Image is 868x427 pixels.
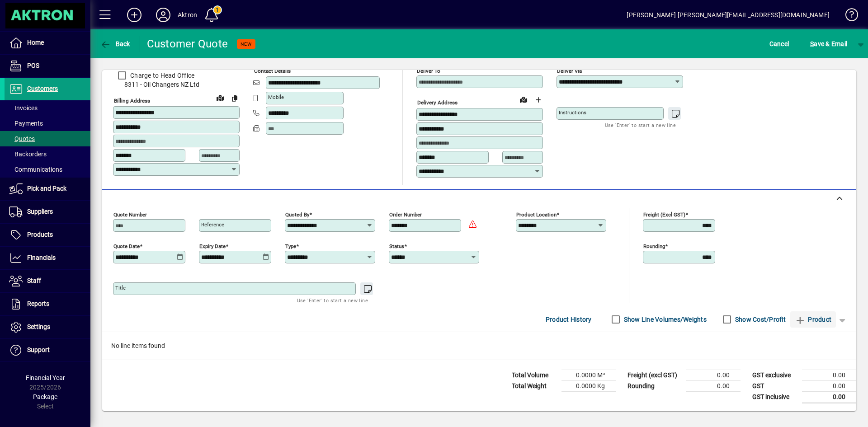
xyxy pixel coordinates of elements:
span: Product History [546,312,592,327]
mat-label: Deliver via [557,68,582,74]
td: Total Weight [507,380,561,391]
a: Staff [5,270,90,292]
td: 0.0000 M³ [561,370,616,380]
span: Product [795,312,831,327]
a: POS [5,55,90,77]
span: Suppliers [27,208,53,215]
td: GST [748,380,802,391]
td: 0.00 [686,380,741,391]
span: ave & Email [810,37,847,51]
a: Backorders [5,146,90,162]
a: Financials [5,247,90,269]
button: Back [98,36,132,52]
span: POS [27,62,39,69]
mat-hint: Use 'Enter' to start a new line [297,295,368,305]
span: Pick and Pack [27,185,66,192]
mat-label: Status [389,243,404,249]
mat-label: Mobile [268,94,284,100]
span: Communications [9,166,62,173]
button: Copy to Delivery address [227,91,242,105]
a: Settings [5,316,90,338]
div: Aktron [178,8,197,22]
a: View on map [213,90,227,105]
a: Pick and Pack [5,178,90,200]
div: No line items found [102,332,856,360]
button: Profile [149,7,178,23]
a: Invoices [5,100,90,116]
label: Charge to Head Office [128,71,194,80]
mat-hint: Use 'Enter' to start a new line [605,120,676,130]
span: Cancel [769,37,789,51]
td: 0.0000 Kg [561,380,616,391]
mat-label: Type [285,243,296,249]
a: Home [5,32,90,54]
a: Payments [5,116,90,131]
mat-label: Freight (excl GST) [643,211,685,217]
mat-label: Title [115,285,126,291]
span: Settings [27,323,50,330]
span: Home [27,39,44,46]
td: Rounding [623,380,686,391]
span: 8311 - Oil Changers NZ Ltd [113,80,240,89]
a: Support [5,339,90,361]
span: Package [33,393,57,400]
span: Backorders [9,150,47,158]
mat-label: Deliver To [417,68,440,74]
mat-label: Reference [201,221,224,228]
span: Invoices [9,104,38,112]
span: Reports [27,300,49,307]
button: Add [120,7,149,23]
button: Save & Email [806,36,852,52]
span: NEW [241,41,252,47]
span: Financial Year [26,374,65,381]
button: Product [790,311,836,328]
a: Reports [5,293,90,315]
label: Show Line Volumes/Weights [622,315,707,324]
a: View on map [516,92,531,107]
span: Staff [27,277,41,284]
span: Support [27,346,50,353]
mat-label: Order number [389,211,422,217]
button: Product History [542,311,595,328]
span: S [810,40,814,47]
td: Total Volume [507,370,561,380]
td: GST exclusive [748,370,802,380]
mat-label: Instructions [559,109,586,116]
app-page-header-button: Back [90,36,140,52]
a: Products [5,224,90,246]
td: Freight (excl GST) [623,370,686,380]
a: Knowledge Base [839,2,857,31]
span: Payments [9,120,43,127]
td: GST inclusive [748,391,802,403]
mat-label: Expiry date [199,243,226,249]
mat-label: Product location [516,211,557,217]
td: 0.00 [802,391,856,403]
a: Quotes [5,131,90,146]
span: Customers [27,85,58,92]
span: Quotes [9,135,35,142]
a: Suppliers [5,201,90,223]
button: Cancel [767,36,792,52]
mat-label: Quote number [113,211,147,217]
mat-label: Quote date [113,243,140,249]
label: Show Cost/Profit [733,315,786,324]
mat-label: Rounding [643,243,665,249]
button: Choose address [531,93,545,107]
span: Financials [27,254,56,261]
td: 0.00 [686,370,741,380]
span: Back [100,40,130,47]
div: Customer Quote [147,37,228,51]
div: [PERSON_NAME] [PERSON_NAME][EMAIL_ADDRESS][DOMAIN_NAME] [627,8,830,22]
mat-label: Quoted by [285,211,309,217]
td: 0.00 [802,380,856,391]
a: Communications [5,162,90,177]
td: 0.00 [802,370,856,380]
span: Products [27,231,53,238]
